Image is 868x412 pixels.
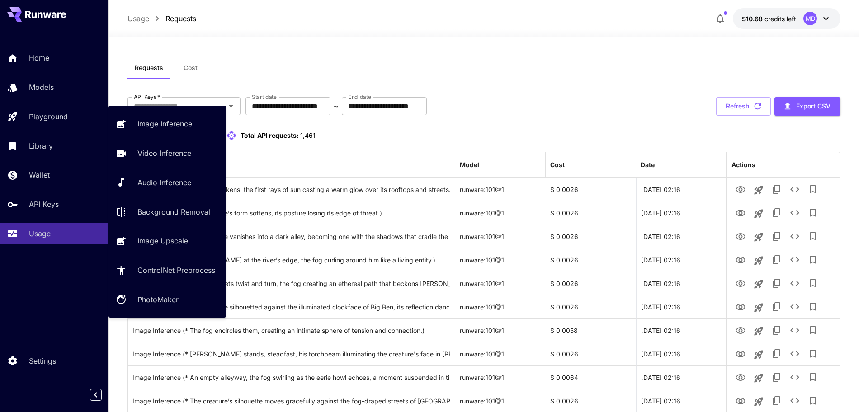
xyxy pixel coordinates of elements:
div: runware:101@1 [455,342,546,365]
button: View [731,250,750,269]
span: $10.68 [742,15,764,23]
button: Add to library [804,251,822,269]
p: PhotoMaker [137,294,179,305]
button: See details [786,251,804,269]
button: Add to library [804,204,822,222]
a: Image Inference [108,113,226,135]
button: Open [225,100,237,112]
button: Copy TaskUUID [768,251,786,269]
button: View [731,391,750,410]
button: Launch in playground [750,252,768,270]
button: Copy TaskUUID [768,368,786,386]
div: $ 0.0026 [546,342,636,365]
button: See details [786,274,804,292]
button: Launch in playground [750,346,768,364]
button: View [731,203,750,222]
div: Model [460,161,479,169]
div: runware:101@1 [455,295,546,318]
div: 02 Oct, 2025 02:16 [636,272,726,295]
div: runware:101@1 [455,365,546,389]
span: credits left [764,15,796,23]
button: Launch in playground [750,275,768,293]
button: Copy TaskUUID [768,227,786,245]
label: End date [348,93,371,101]
div: runware:101@1 [455,201,546,225]
div: Click to copy prompt [132,178,450,201]
div: $ 0.0026 [546,295,636,318]
p: API Keys [29,199,59,210]
div: runware:101@1 [455,248,546,272]
div: Click to copy prompt [132,319,450,342]
button: Launch in playground [750,181,768,199]
a: ControlNet Preprocess [108,259,226,281]
a: Audio Inference [108,172,226,194]
div: MD [803,12,817,25]
button: View [731,344,750,363]
div: runware:101@1 [455,225,546,248]
button: Copy TaskUUID [768,180,786,198]
button: Add to library [804,345,822,363]
div: Click to copy prompt [132,225,450,248]
div: $ 0.0026 [546,248,636,272]
p: Image Upscale [137,235,188,246]
div: Cost [550,161,565,169]
button: Add to library [804,274,822,292]
p: Library [29,140,53,151]
div: 02 Oct, 2025 02:16 [636,178,726,201]
button: View [731,321,750,339]
div: Click to copy prompt [132,272,450,295]
button: Copy TaskUUID [768,345,786,363]
div: Click to copy prompt [132,201,450,225]
p: Usage [127,13,149,24]
button: View [731,180,750,198]
div: 02 Oct, 2025 02:16 [636,248,726,272]
button: Copy TaskUUID [768,321,786,339]
p: Image Inference [137,118,192,129]
div: Click to copy prompt [132,366,450,389]
button: Launch in playground [750,228,768,246]
button: Refresh [716,97,771,116]
button: Launch in playground [750,322,768,340]
p: Playground [29,111,68,122]
nav: breadcrumb [127,13,196,24]
div: runware:101@1 [455,178,546,201]
div: Actions [731,161,755,169]
span: Total API requests: [241,131,299,139]
div: 02 Oct, 2025 02:16 [636,365,726,389]
button: Copy TaskUUID [768,204,786,222]
div: runware:101@1 [455,272,546,295]
div: $ 0.0058 [546,318,636,342]
p: ControlNet Preprocess [137,265,215,276]
a: Image Upscale [108,230,226,252]
button: View [731,274,750,292]
a: Video Inference [108,142,226,164]
button: See details [786,368,804,386]
button: Add to library [804,321,822,339]
a: Background Removal [108,201,226,223]
button: See details [786,227,804,245]
p: Requests [165,13,196,24]
a: PhotoMaker [108,289,226,311]
button: Copy TaskUUID [768,274,786,292]
div: Click to copy prompt [132,295,450,318]
div: $ 0.0026 [546,272,636,295]
div: Click to copy prompt [132,342,450,365]
button: Launch in playground [750,299,768,317]
div: $ 0.0026 [546,225,636,248]
div: 02 Oct, 2025 02:16 [636,295,726,318]
p: Home [29,52,49,63]
button: See details [786,204,804,222]
button: Copy TaskUUID [768,298,786,316]
div: 02 Oct, 2025 02:16 [636,342,726,365]
div: $10.68476 [742,14,796,23]
button: Launch in playground [750,393,768,411]
button: Add to library [804,227,822,245]
div: 02 Oct, 2025 02:16 [636,318,726,342]
button: See details [786,392,804,410]
div: $ 0.0026 [546,178,636,201]
div: Date [641,161,655,169]
div: 02 Oct, 2025 02:16 [636,225,726,248]
label: API Keys [134,93,160,101]
div: runware:101@1 [455,318,546,342]
span: Cost [184,64,198,72]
